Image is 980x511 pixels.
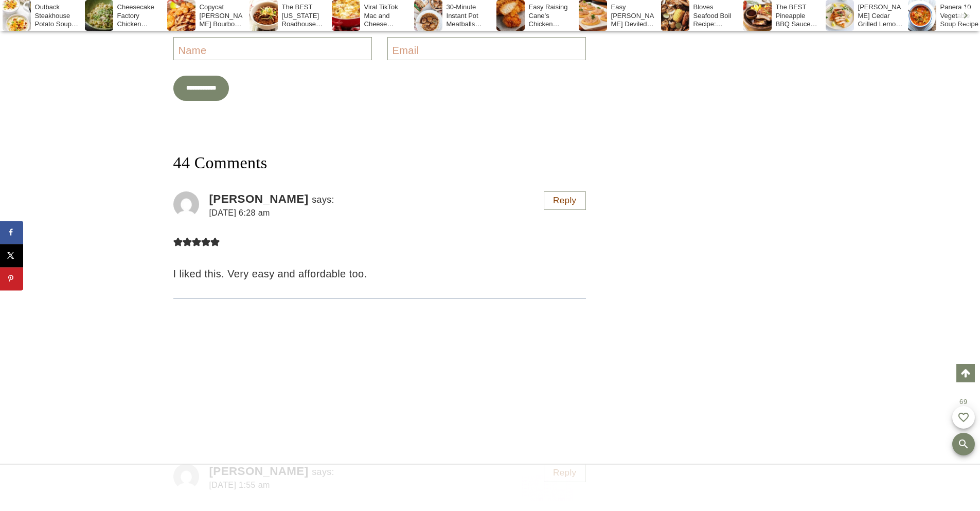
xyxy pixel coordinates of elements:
[312,195,334,205] span: says:
[179,44,207,61] label: Name
[173,37,372,60] input: Name
[209,208,270,217] a: [DATE] 6:28 am
[956,364,975,382] a: Scroll to top
[387,37,586,60] input: Email
[209,192,309,205] b: [PERSON_NAME]
[173,237,586,282] p: I liked this. Very easy and affordable too.
[173,150,586,175] h2: 44 Comments
[544,191,585,210] a: Reply to Chantelle H
[408,475,573,501] iframe: Advertisement
[173,237,220,246] img: 5 stars
[393,44,419,61] label: Email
